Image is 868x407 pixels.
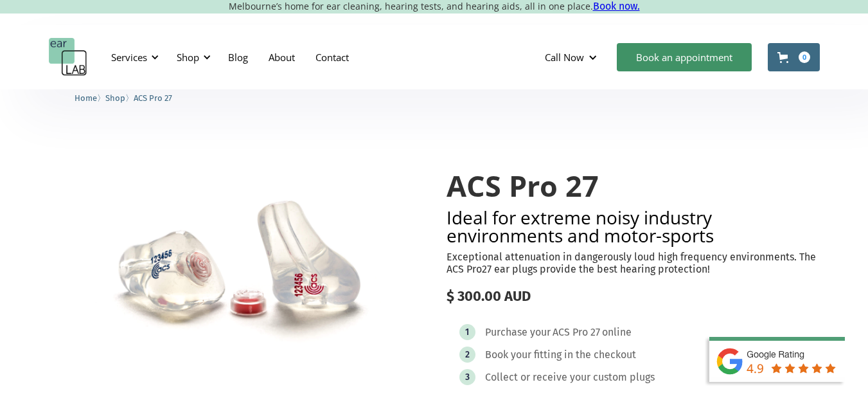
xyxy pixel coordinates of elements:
[105,91,134,105] li: 〉
[545,51,584,64] div: Call Now
[177,51,199,64] div: Shop
[49,38,87,77] a: home
[75,91,97,104] a: Home
[218,39,258,76] a: Blog
[602,326,632,339] div: online
[447,208,820,244] h2: Ideal for extreme noisy industry environments and motor-sports
[447,170,820,202] h1: ACS Pro 27
[258,39,305,76] a: About
[105,93,125,103] span: Shop
[485,371,655,384] div: Collect or receive your custom plugs
[49,144,422,401] a: open lightbox
[553,326,600,339] div: ACS Pro 27
[111,51,147,64] div: Services
[465,350,470,359] div: 2
[49,144,422,401] img: ACS Pro 27
[768,43,820,71] a: Open cart
[105,91,125,104] a: Shop
[75,93,97,103] span: Home
[305,39,359,76] a: Contact
[465,372,470,382] div: 3
[535,38,610,77] div: Call Now
[485,348,636,361] div: Book your fitting in the checkout
[447,288,820,305] div: $ 300.00 AUD
[134,93,172,103] span: ACS Pro 27
[485,326,551,339] div: Purchase your
[617,43,752,71] a: Book an appointment
[103,38,163,77] div: Services
[465,327,469,337] div: 1
[134,91,172,104] a: ACS Pro 27
[799,51,810,63] div: 0
[447,251,820,275] p: Exceptional attenuation in dangerously loud high frequency environments. The ACS Pro27 ear plugs ...
[75,91,105,105] li: 〉
[169,38,215,77] div: Shop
